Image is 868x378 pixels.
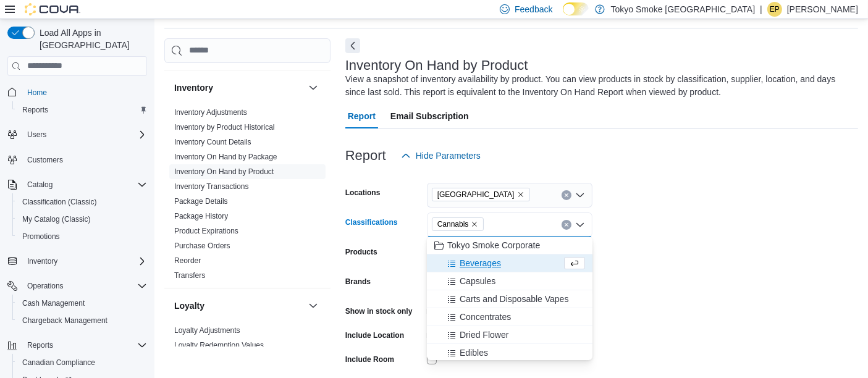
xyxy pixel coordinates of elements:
a: Loyalty Adjustments [174,326,240,335]
button: Inventory [2,253,152,270]
a: Loyalty Redemption Values [174,341,264,350]
button: Home [2,83,152,101]
button: Catalog [2,176,152,193]
button: Inventory [306,80,321,95]
a: Purchase Orders [174,241,230,250]
button: Inventory [22,254,62,269]
span: Canadian Compliance [17,355,147,370]
span: Feedback [515,3,552,15]
span: Classification (Classic) [17,195,147,209]
h3: Loyalty [174,300,204,312]
span: Users [27,130,46,140]
button: Beverages [427,254,592,272]
span: Loyalty Adjustments [174,325,240,335]
span: Loyalty Redemption Values [174,340,264,350]
label: Include Location [345,330,404,340]
span: Inventory On Hand by Package [174,152,277,162]
button: Edibles [427,344,592,362]
button: Inventory [174,82,303,94]
h3: Inventory [174,82,213,94]
a: Transfers [174,271,205,280]
span: Chargeback Management [17,313,147,328]
p: Tokyo Smoke [GEOGRAPHIC_DATA] [611,2,756,17]
a: Customers [22,153,68,167]
a: Canadian Compliance [17,355,100,370]
label: Locations [345,188,381,198]
span: Inventory [27,256,57,266]
span: Promotions [17,229,147,244]
span: Reorder [174,256,201,266]
a: Inventory Transactions [174,182,249,191]
button: Concentrates [427,308,592,326]
a: Home [22,85,52,100]
h3: Inventory On Hand by Product [345,58,528,73]
a: Promotions [17,229,65,244]
button: Clear input [562,220,571,230]
span: Email Subscription [390,104,469,128]
a: Product Expirations [174,227,238,235]
button: Clear input [562,190,571,200]
span: Dark Mode [563,15,563,16]
label: Brands [345,277,371,287]
span: Tokyo Smoke Corporate [447,239,540,251]
span: Inventory by Product Historical [174,122,275,132]
button: Remove Ontario from selection in this group [517,191,525,198]
div: View a snapshot of inventory availability by product. You can view products in stock by classific... [345,73,852,99]
span: Reports [17,103,147,117]
span: Cash Management [22,298,85,308]
span: Capsules [460,275,495,287]
a: Inventory Adjustments [174,108,247,117]
button: Reports [2,337,152,354]
span: Product Expirations [174,226,238,236]
a: Inventory Count Details [174,138,251,146]
a: Classification (Classic) [17,195,102,209]
span: Dried Flower [460,329,508,341]
button: Operations [2,277,152,295]
a: My Catalog (Classic) [17,212,96,227]
span: Ontario [432,188,530,201]
span: Package History [174,211,228,221]
a: Inventory On Hand by Package [174,153,277,161]
span: Home [27,88,47,98]
a: Package History [174,212,228,220]
p: [PERSON_NAME] [787,2,858,17]
a: Package Details [174,197,228,206]
button: Carts and Disposable Vapes [427,290,592,308]
button: Capsules [427,272,592,290]
span: Inventory Count Details [174,137,251,147]
button: Loyalty [306,298,321,313]
span: Catalog [27,180,53,190]
div: Inventory [164,105,331,288]
button: Chargeback Management [12,312,152,329]
p: | [760,2,762,17]
button: Reports [12,101,152,119]
span: Operations [27,281,64,291]
span: Home [22,85,147,100]
img: Cova [25,3,80,15]
span: Package Details [174,196,228,206]
button: Loyalty [174,300,303,312]
button: Customers [2,151,152,169]
div: Loyalty [164,323,331,358]
span: Inventory On Hand by Product [174,167,274,177]
span: Report [348,104,376,128]
span: Transfers [174,271,205,280]
span: Cannabis [432,217,484,231]
span: Cash Management [17,296,147,311]
span: Carts and Disposable Vapes [460,293,568,305]
a: Reorder [174,256,201,265]
label: Show in stock only [345,306,413,316]
button: Cash Management [12,295,152,312]
span: Inventory [22,254,147,269]
button: Users [22,127,51,142]
span: Cannabis [437,218,469,230]
span: Chargeback Management [22,316,107,325]
span: Reports [22,338,147,353]
h3: Report [345,148,386,163]
button: Promotions [12,228,152,245]
span: Beverages [460,257,501,269]
button: Users [2,126,152,143]
span: Hide Parameters [416,149,481,162]
a: Reports [17,103,53,117]
span: Users [22,127,147,142]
